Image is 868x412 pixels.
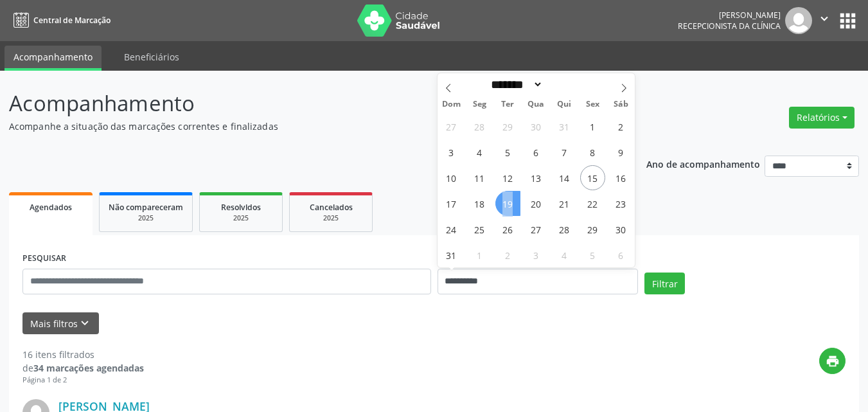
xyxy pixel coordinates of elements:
[678,21,781,31] span: Recepcionista da clínica
[467,165,492,190] span: Agosto 11, 2025
[22,249,66,269] label: PESQUISAR
[209,213,273,223] div: 2025
[439,139,464,165] span: Agosto 3, 2025
[9,120,604,133] p: Acompanhe a situação das marcações correntes e finalizadas
[552,139,577,165] span: Agosto 7, 2025
[9,87,604,120] p: Acompanhamento
[495,217,520,242] span: Agosto 26, 2025
[438,100,466,109] span: Dom
[495,139,520,165] span: Agosto 5, 2025
[837,10,859,32] button: apps
[78,316,92,330] i: keyboard_arrow_down
[439,242,464,267] span: Agosto 31, 2025
[785,7,812,34] img: img
[789,107,855,129] button: Relatórios
[467,191,492,216] span: Agosto 18, 2025
[524,165,549,190] span: Agosto 13, 2025
[467,139,492,165] span: Agosto 4, 2025
[543,78,585,91] input: Year
[608,114,633,139] span: Agosto 2, 2025
[299,213,363,223] div: 2025
[487,78,544,91] select: Month
[495,242,520,267] span: Setembro 2, 2025
[30,202,72,213] span: Agendados
[812,7,837,34] button: 
[552,242,577,267] span: Setembro 4, 2025
[608,165,633,190] span: Agosto 16, 2025
[495,165,520,190] span: Agosto 12, 2025
[467,217,492,242] span: Agosto 25, 2025
[644,273,685,294] button: Filtrar
[678,10,781,21] div: [PERSON_NAME]
[817,12,831,26] i: 
[439,191,464,216] span: Agosto 17, 2025
[578,100,607,109] span: Sex
[33,15,111,26] span: Central de Marcação
[819,348,846,374] button: print
[493,100,522,109] span: Ter
[467,114,492,139] span: Julho 28, 2025
[439,165,464,190] span: Agosto 10, 2025
[524,217,549,242] span: Agosto 27, 2025
[524,242,549,267] span: Setembro 3, 2025
[22,348,144,361] div: 16 itens filtrados
[608,139,633,165] span: Agosto 9, 2025
[310,202,353,213] span: Cancelados
[580,165,605,190] span: Agosto 15, 2025
[580,139,605,165] span: Agosto 8, 2025
[22,361,144,375] div: de
[580,242,605,267] span: Setembro 5, 2025
[580,191,605,216] span: Agosto 22, 2025
[608,191,633,216] span: Agosto 23, 2025
[550,100,578,109] span: Qui
[552,165,577,190] span: Agosto 14, 2025
[522,100,550,109] span: Qua
[826,354,840,368] i: print
[439,217,464,242] span: Agosto 24, 2025
[552,191,577,216] span: Agosto 21, 2025
[9,10,111,31] a: Central de Marcação
[524,114,549,139] span: Julho 30, 2025
[22,375,144,386] div: Página 1 de 2
[109,213,183,223] div: 2025
[524,191,549,216] span: Agosto 20, 2025
[580,217,605,242] span: Agosto 29, 2025
[109,202,183,213] span: Não compareceram
[552,217,577,242] span: Agosto 28, 2025
[221,202,261,213] span: Resolvidos
[439,114,464,139] span: Julho 27, 2025
[608,217,633,242] span: Agosto 30, 2025
[33,362,144,374] strong: 34 marcações agendadas
[495,191,520,216] span: Agosto 19, 2025
[646,156,760,172] p: Ano de acompanhamento
[608,242,633,267] span: Setembro 6, 2025
[580,114,605,139] span: Agosto 1, 2025
[4,46,102,71] a: Acompanhamento
[22,312,99,335] button: Mais filtroskeyboard_arrow_down
[607,100,635,109] span: Sáb
[115,46,188,68] a: Beneficiários
[524,139,549,165] span: Agosto 6, 2025
[495,114,520,139] span: Julho 29, 2025
[552,114,577,139] span: Julho 31, 2025
[465,100,493,109] span: Seg
[467,242,492,267] span: Setembro 1, 2025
